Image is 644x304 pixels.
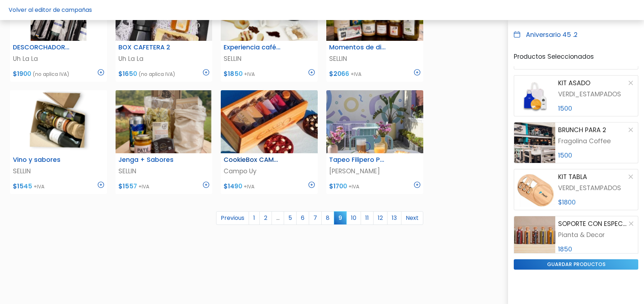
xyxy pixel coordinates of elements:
span: +IVA [348,183,359,190]
img: plus_icon-3fa29c8c201d8ce5b7c3ad03cb1d2b720885457b696e93dcc2ba0c445e8c3955.svg [414,69,420,76]
h6: CookieBox CAMPO [219,156,286,164]
span: $1545 [13,182,32,190]
a: 6 [296,211,309,225]
p: [PERSON_NAME] [329,167,420,176]
span: +IVA [34,183,44,190]
img: plus_icon-3fa29c8c201d8ce5b7c3ad03cb1d2b720885457b696e93dcc2ba0c445e8c3955.svg [414,182,420,188]
p: Campo Uy [224,167,315,176]
p: KIT ASADO [558,78,590,88]
span: $1700 [329,182,347,190]
img: plus_icon-3fa29c8c201d8ce5b7c3ad03cb1d2b720885457b696e93dcc2ba0c445e8c3955.svg [203,69,209,76]
a: 1 [249,211,260,225]
img: plus_icon-3fa29c8c201d8ce5b7c3ad03cb1d2b720885457b696e93dcc2ba0c445e8c3955.svg [98,69,104,76]
p: Uh La La [118,54,210,63]
p: Fragolina Coffee [558,136,635,146]
a: Vino y sabores SELLIN $1545 +IVA [10,90,107,194]
input: guardar productos [514,259,638,270]
a: Next [401,211,423,225]
span: $1557 [118,182,137,190]
span: +IVA [351,71,361,78]
img: thumb_thumb_233CDB15-6072-45CA-A93F-2E99177F7395__3_.jpeg [326,90,423,153]
h6: Tapeo Filipero Para 2 [325,156,391,164]
span: (no aplica IVA) [33,71,69,78]
h6: Vino y sabores [9,156,75,164]
p: SELLIN [13,167,104,176]
p: 1500 [558,151,635,160]
p: SELLIN [224,54,315,63]
img: plus_icon-3fa29c8c201d8ce5b7c3ad03cb1d2b720885457b696e93dcc2ba0c445e8c3955.svg [203,182,209,188]
span: $1490 [224,182,242,190]
p: $1800 [558,198,635,207]
div: ¿Necesitás ayuda? [37,7,103,21]
img: product image [514,216,555,257]
a: CookieBox CAMPO Campo Uy $1490 +IVA [221,90,318,194]
span: $1900 [13,69,31,78]
p: VERDI_ESTAMPADOS [558,183,635,193]
a: 11 [361,211,374,225]
p: KIT TABLA [558,172,587,182]
img: thumb_686e9e4f7c7ae_20.png [116,90,213,153]
p: 1850 [558,245,635,254]
a: 5 [284,211,297,225]
a: 10 [346,211,361,225]
p: Pianta & Decor [558,230,635,240]
h6: DESCORCHADOR + VINO [9,44,75,51]
span: +IVA [244,71,255,78]
p: SELLIN [329,54,420,63]
p: VERDI_ESTAMPADOS [558,90,635,99]
span: +IVA [244,183,254,190]
p: BRUNCH PARA 2 [558,125,606,135]
img: plus_icon-3fa29c8c201d8ce5b7c3ad03cb1d2b720885457b696e93dcc2ba0c445e8c3955.svg [308,69,315,76]
span: $1650 [118,69,137,78]
img: thumb_WhatsApp_Image_2025-07-21_at_20.21.58.jpeg [221,90,318,153]
a: 2 [259,211,272,225]
img: product image [514,122,555,163]
a: 7 [309,211,322,225]
h6: Productos Seleccionados [514,53,638,61]
h6: Jenga + Sabores [114,156,181,164]
img: thumb_Captura_de_pantalla_2025-08-06_163654.png [10,90,107,153]
span: (no aplica IVA) [138,71,175,78]
img: plus_icon-3fa29c8c201d8ce5b7c3ad03cb1d2b720885457b696e93dcc2ba0c445e8c3955.svg [98,182,104,188]
a: Jenga + Sabores SELLIN $1557 +IVA [116,90,213,194]
img: calendar_blue-ac3b0d226928c1d0a031b7180dff2cef00a061937492cb3cf56fc5c027ac901f.svg [514,31,520,38]
h6: BOX CAFETERA 2 [114,44,181,51]
p: 1500 [558,104,635,113]
h6: Momentos de disfrute [325,44,391,51]
a: 13 [387,211,401,225]
a: 8 [321,211,334,225]
a: Tapeo Filipero Para 2 [PERSON_NAME] $1700 +IVA [326,90,423,194]
h6: Aniversario 45 .2 [526,31,577,39]
h6: Experiencia café Prensa Francesa [219,44,286,51]
p: SELLIN [118,167,210,176]
p: SOPORTE CON ESPECIAS 4 [558,219,627,228]
span: $2066 [329,69,349,78]
p: Uh La La [13,54,104,63]
a: 12 [373,211,387,225]
img: plus_icon-3fa29c8c201d8ce5b7c3ad03cb1d2b720885457b696e93dcc2ba0c445e8c3955.svg [308,182,315,188]
span: 9 [334,211,347,225]
span: +IVA [138,183,149,190]
a: Volver al editor de campañas [9,6,92,14]
img: product image [514,76,555,116]
img: product image [514,169,555,210]
span: $1850 [224,69,243,78]
a: Previous [216,211,249,225]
